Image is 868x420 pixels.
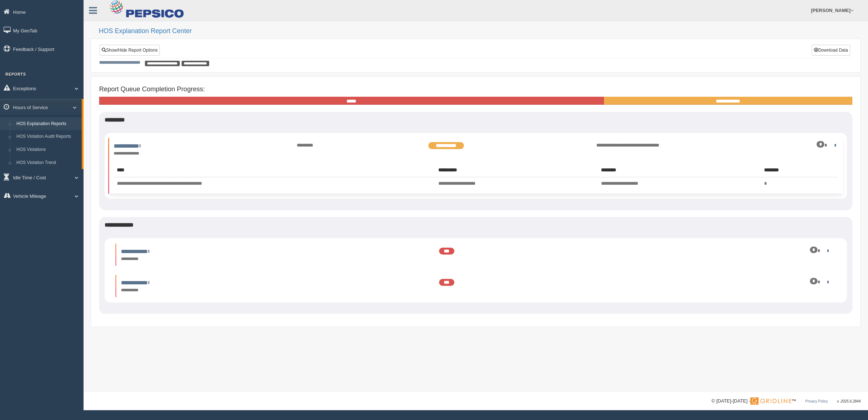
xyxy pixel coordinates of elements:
a: HOS Explanation Reports [13,117,82,131]
h4: Report Queue Completion Progress: [99,86,852,93]
a: Show/Hide Report Options [100,45,160,56]
span: v. 2025.6.2844 [837,399,861,403]
a: HOS Violation Trend [13,156,82,169]
h2: HOS Explanation Report Center [99,28,861,35]
li: Expand [115,275,836,297]
a: HOS Violations [13,143,82,156]
li: Expand [115,244,836,266]
a: HOS Violation Audit Reports [13,130,82,143]
a: Privacy Policy [805,399,828,403]
button: Download Data [812,45,850,56]
img: Gridline [750,397,791,405]
li: Expand [108,138,843,194]
div: © [DATE]-[DATE] - ™ [711,397,861,405]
